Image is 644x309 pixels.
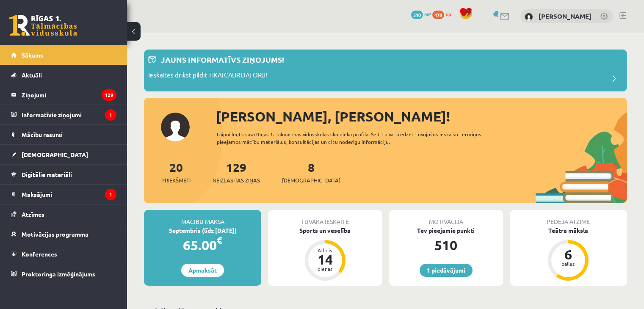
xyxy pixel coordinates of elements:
[432,11,444,19] span: 478
[510,210,627,226] div: Pēdējā atzīme
[217,234,222,246] span: €
[22,171,72,178] span: Digitālie materiāli
[102,89,116,101] i: 129
[312,266,338,271] div: dienas
[11,45,116,65] a: Sākums
[22,185,116,204] legend: Maksājumi
[11,105,116,124] a: Informatīvie ziņojumi1
[282,160,340,185] a: 8[DEMOGRAPHIC_DATA]
[11,204,116,224] a: Atzīmes
[144,226,261,235] div: Septembris (līdz [DATE])
[312,248,338,253] div: Atlicis
[282,176,340,185] span: [DEMOGRAPHIC_DATA]
[11,185,116,204] a: Maksājumi1
[556,261,581,266] div: balles
[556,248,581,261] div: 6
[11,85,116,105] a: Ziņojumi129
[389,235,503,255] div: 510
[525,13,533,21] img: Jana Anna Kārkliņa
[510,226,627,282] a: Teātra māksla 6 balles
[389,210,503,226] div: Motivācija
[11,145,116,164] a: [DEMOGRAPHIC_DATA]
[161,54,284,65] p: Jauns informatīvs ziņojums!
[11,244,116,264] a: Konferences
[268,210,382,226] div: Tuvākā ieskaite
[420,264,473,277] a: 1 piedāvājumi
[22,230,88,238] span: Motivācijas programma
[411,11,423,19] span: 510
[411,11,431,17] a: 510 mP
[445,11,451,17] span: xp
[539,12,591,20] a: [PERSON_NAME]
[11,264,116,284] a: Proktoringa izmēģinājums
[11,165,116,184] a: Digitālie materiāli
[9,15,77,36] a: Rīgas 1. Tālmācības vidusskola
[161,160,191,185] a: 20Priekšmeti
[216,106,627,127] div: [PERSON_NAME], [PERSON_NAME]!
[217,130,507,146] div: Laipni lūgts savā Rīgas 1. Tālmācības vidusskolas skolnieka profilā. Šeit Tu vari redzēt tuvojošo...
[22,250,57,258] span: Konferences
[148,54,623,87] a: Jauns informatīvs ziņojums! Ieskaites drīkst pildīt TIKAI CAUR DATORU!
[22,85,116,105] legend: Ziņojumi
[22,105,116,124] legend: Informatīvie ziņojumi
[432,11,455,17] a: 478 xp
[22,51,43,59] span: Sākums
[268,226,382,282] a: Sports un veselība Atlicis 14 dienas
[312,253,338,266] div: 14
[11,224,116,244] a: Motivācijas programma
[144,210,261,226] div: Mācību maksa
[213,176,260,185] span: Neizlasītās ziņas
[424,11,431,17] span: mP
[148,70,267,82] p: Ieskaites drīkst pildīt TIKAI CAUR DATORU!
[22,71,42,79] span: Aktuāli
[105,109,116,121] i: 1
[22,151,88,158] span: [DEMOGRAPHIC_DATA]
[11,125,116,144] a: Mācību resursi
[213,160,260,185] a: 129Neizlasītās ziņas
[510,226,627,235] div: Teātra māksla
[22,131,63,138] span: Mācību resursi
[161,176,191,185] span: Priekšmeti
[22,270,95,278] span: Proktoringa izmēģinājums
[22,210,44,218] span: Atzīmes
[181,264,224,277] a: Apmaksāt
[105,189,116,200] i: 1
[389,226,503,235] div: Tev pieejamie punkti
[268,226,382,235] div: Sports un veselība
[11,65,116,85] a: Aktuāli
[144,235,261,255] div: 65.00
